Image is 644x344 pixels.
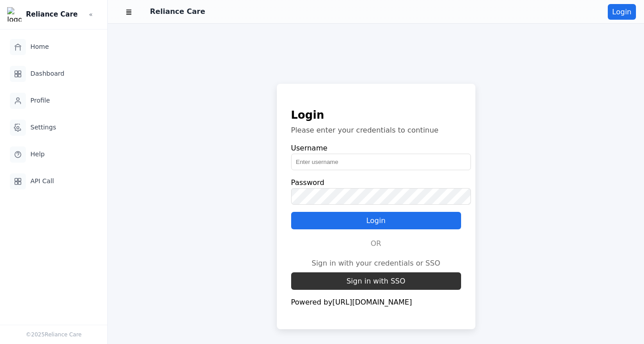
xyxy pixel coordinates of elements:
label: Username [291,144,328,152]
img: logo [7,7,21,21]
span: Profile [30,96,50,105]
button: Login [291,212,461,229]
span: Help [30,150,45,159]
p: Please enter your credentials to continue [291,125,461,136]
button: Sign in with SSO [291,272,461,290]
label: Password [291,178,325,187]
p: Sign in with your credentials or SSO [291,258,461,269]
span: Settings [30,123,56,132]
span: Dashboard [30,69,64,78]
button: Login [608,4,636,20]
a: API Call [5,169,102,193]
div: OR [291,238,461,249]
span: © 2025 Reliance Care [26,331,82,338]
div: Reliance Care [26,9,78,20]
div: Reliance Care [150,6,205,17]
a: Home [5,35,102,59]
span: API Call [30,176,54,186]
a: Settings [5,116,102,140]
button: Toggle sidebar [81,7,100,22]
span: Home [30,42,49,52]
a: Dashboard [5,62,102,86]
h2: Login [291,107,461,123]
p: Powered by [URL][DOMAIN_NAME] [291,297,461,308]
a: Profile [5,89,102,113]
a: Help [5,142,102,167]
button: Toggle sidebar [116,2,142,21]
input: Enter username [291,154,471,170]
